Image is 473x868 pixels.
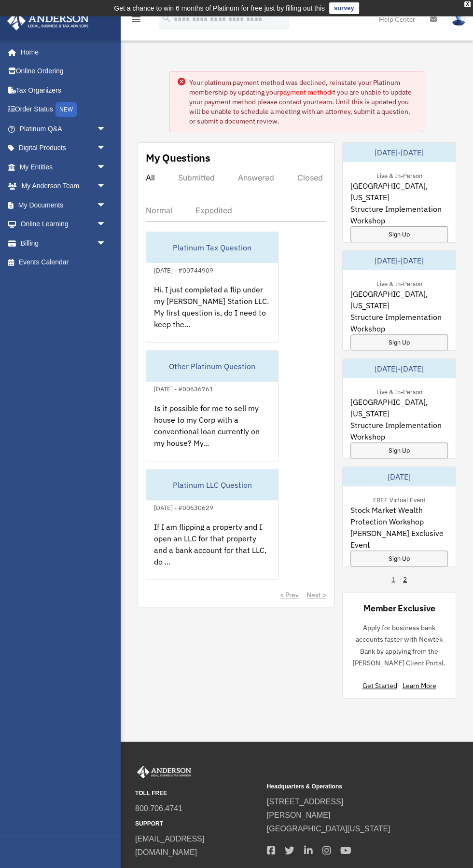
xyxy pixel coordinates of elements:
[329,2,359,14] a: survey
[146,350,278,461] a: Other Platinum Question[DATE] - #00636761Is it possible for me to sell my house to my Corp with a...
[189,78,416,126] div: Your platinum payment method was declined, reinstate your Platinum membership by updating your if...
[279,88,331,96] a: payment method
[403,681,436,690] a: Learn More
[135,788,260,799] small: TOLL FREE
[267,798,343,819] a: [STREET_ADDRESS][PERSON_NAME]
[161,13,172,24] i: search
[343,143,456,162] div: [DATE]-[DATE]
[114,2,325,14] div: Get a chance to win 6 months of Platinum for free just by filling out this
[7,100,121,120] a: Order StatusNEW
[350,419,448,442] span: Structure Implementation Workshop
[7,195,121,215] a: My Documentsarrow_drop_down
[363,602,435,614] div: Member Exclusive
[350,551,448,566] a: Sign Up
[97,157,116,177] span: arrow_drop_down
[146,469,278,500] div: Platinum LLC Question
[7,234,121,253] a: Billingarrow_drop_down
[146,173,155,182] div: All
[146,351,278,382] div: Other Platinum Question
[297,173,323,182] div: Closed
[403,575,407,584] a: 2
[146,206,172,215] div: Normal
[146,383,221,393] div: [DATE] - #00636761
[97,195,116,215] span: arrow_drop_down
[130,17,142,25] a: menu
[350,203,448,226] span: Structure Implementation Workshop
[178,173,215,182] div: Submitted
[343,251,456,270] div: [DATE]-[DATE]
[195,206,232,215] div: Expedited
[146,232,278,263] div: Platinum Tax Question
[97,234,116,253] span: arrow_drop_down
[350,180,448,203] span: [GEOGRAPHIC_DATA], [US_STATE]
[7,253,121,272] a: Events Calendar
[369,170,430,180] div: Live & In-Person
[350,527,448,551] span: [PERSON_NAME] Exclusive Event
[350,288,448,311] span: [GEOGRAPHIC_DATA], [US_STATE]
[369,386,430,396] div: Live & In-Person
[146,276,278,351] div: Hi. I just completed a flip under my [PERSON_NAME] Station LLC. My first question is, do I need t...
[135,835,204,856] a: [EMAIL_ADDRESS][DOMAIN_NAME]
[350,334,448,350] a: Sign Up
[56,102,77,117] div: NEW
[350,226,448,242] a: Sign Up
[362,681,401,690] a: Get Started
[7,177,121,196] a: My Anderson Teamarrow_drop_down
[350,442,448,458] a: Sign Up
[7,138,121,158] a: Digital Productsarrow_drop_down
[451,12,466,26] img: User Pic
[97,215,116,234] span: arrow_drop_down
[146,469,278,580] a: Platinum LLC Question[DATE] - #00630629If I am flipping a property and I open an LLC for that pro...
[350,396,448,419] span: [GEOGRAPHIC_DATA], [US_STATE]
[135,766,193,778] img: Anderson Advisors Platinum Portal
[369,278,430,288] div: Live & In-Person
[350,504,448,527] span: Stock Market Wealth Protection Workshop
[146,151,210,165] div: My Questions
[135,819,260,829] small: SUPPORT
[146,264,221,275] div: [DATE] - #00744909
[343,359,456,378] div: [DATE]-[DATE]
[97,119,116,139] span: arrow_drop_down
[317,97,332,106] a: team
[97,138,116,158] span: arrow_drop_down
[7,81,121,100] a: Tax Organizers
[464,1,471,7] div: close
[7,215,121,234] a: Online Learningarrow_drop_down
[7,119,121,138] a: Platinum Q&Aarrow_drop_down
[130,14,142,25] i: menu
[238,173,274,182] div: Answered
[135,804,182,813] a: 800.706.4741
[97,177,116,196] span: arrow_drop_down
[350,622,448,669] p: Apply for business bank accounts faster with Newtek Bank by applying from the [PERSON_NAME] Clien...
[4,12,92,30] img: Anderson Advisors Platinum Portal
[7,42,116,62] a: Home
[146,502,221,512] div: [DATE] - #00630629
[7,62,121,81] a: Online Ordering
[267,782,392,792] small: Headquarters & Operations
[146,513,278,589] div: If I am flipping a property and I open an LLC for that property and a bank account for that LLC, ...
[146,395,278,470] div: Is it possible for me to sell my house to my Corp with a conventional loan currently on my house?...
[7,157,121,177] a: My Entitiesarrow_drop_down
[350,311,448,334] span: Structure Implementation Workshop
[365,494,433,504] div: FREE Virtual Event
[267,825,390,833] a: [GEOGRAPHIC_DATA][US_STATE]
[343,467,456,486] div: [DATE]
[146,232,278,343] a: Platinum Tax Question[DATE] - #00744909Hi. I just completed a flip under my [PERSON_NAME] Station...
